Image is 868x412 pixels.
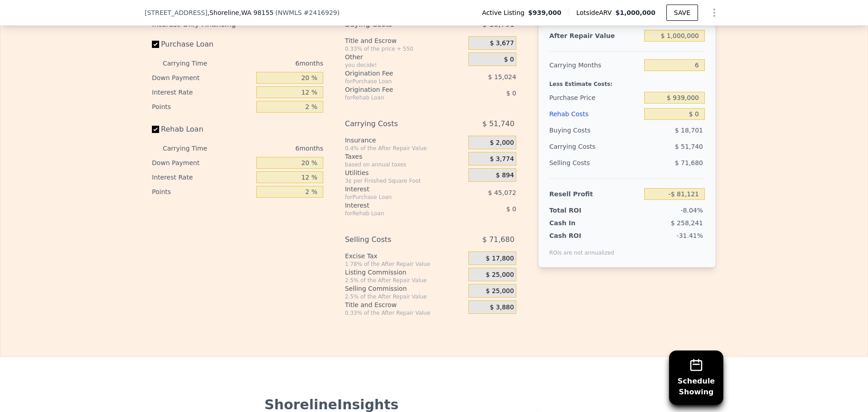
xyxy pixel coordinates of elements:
[345,300,465,309] div: Title and Escrow
[304,9,337,16] span: # 2416929
[163,141,222,156] div: Carrying Time
[225,141,323,156] div: 6 months
[152,99,253,114] div: Points
[345,309,465,317] div: 0.33% of the After Repair Value
[225,56,323,71] div: 6 months
[669,350,723,405] button: ScheduleShowing
[549,122,641,138] div: Buying Costs
[549,240,614,256] div: ROIs are not annualized
[482,8,528,17] span: Active Listing
[549,57,641,73] div: Carrying Months
[345,251,465,260] div: Excise Tax
[345,94,446,101] div: for Rehab Loan
[345,45,465,52] div: 0.33% of the price + 550
[549,73,705,90] div: Less Estimate Costs:
[490,139,514,147] span: $ 2,000
[488,189,516,196] span: $ 45,072
[549,90,641,106] div: Purchase Price
[239,9,274,16] span: , WA 98155
[345,161,465,168] div: based on annual taxes
[488,73,516,81] span: $ 15,024
[666,5,698,21] button: SAVE
[490,39,514,47] span: $ 3,677
[549,231,614,240] div: Cash ROI
[345,232,446,248] div: Selling Costs
[345,168,465,177] div: Utilities
[345,152,465,161] div: Taxes
[345,284,465,293] div: Selling Commission
[528,8,561,17] span: $939,000
[549,28,641,44] div: After Repair Value
[345,277,465,284] div: 2.5% of the After Repair Value
[675,159,703,166] span: $ 71,680
[490,155,514,163] span: $ 3,774
[345,69,446,78] div: Origination Fee
[345,210,446,217] div: for Rehab Loan
[345,260,465,268] div: 1.78% of the After Repair Value
[345,201,446,210] div: Interest
[486,287,514,295] span: $ 25,000
[278,9,302,16] span: NWMLS
[345,268,465,277] div: Listing Commission
[486,271,514,279] span: $ 25,000
[152,170,253,185] div: Interest Rate
[345,293,465,300] div: 2.5% of the After Repair Value
[549,218,606,227] div: Cash In
[675,127,703,134] span: $ 18,701
[506,90,516,97] span: $ 0
[549,106,641,122] div: Rehab Costs
[549,155,641,171] div: Selling Costs
[615,9,656,16] span: $1,000,000
[675,143,703,150] span: $ 51,740
[705,4,723,22] button: Show Options
[275,8,340,17] div: ( )
[345,136,465,145] div: Insurance
[486,255,514,263] span: $ 17,800
[152,126,159,133] input: Rehab Loan
[152,185,253,199] div: Points
[496,171,514,180] span: $ 894
[345,194,446,201] div: for Purchase Loan
[677,232,703,239] span: -31.41%
[576,8,615,17] span: Lotside ARV
[152,121,253,137] label: Rehab Loan
[549,138,606,155] div: Carrying Costs
[549,206,606,215] div: Total ROI
[152,85,253,99] div: Interest Rate
[482,116,514,132] span: $ 51,740
[145,8,208,17] span: [STREET_ADDRESS]
[345,62,465,69] div: you decide!
[345,177,465,185] div: 3¢ per Finished Square Foot
[163,56,222,71] div: Carrying Time
[671,219,703,227] span: $ 258,241
[345,185,446,194] div: Interest
[345,116,446,132] div: Carrying Costs
[152,36,253,52] label: Purchase Loan
[152,71,253,85] div: Down Payment
[680,207,703,214] span: -8.04%
[152,156,253,170] div: Down Payment
[208,8,274,17] span: , Shoreline
[482,232,514,248] span: $ 71,680
[345,78,446,85] div: for Purchase Loan
[345,85,446,94] div: Origination Fee
[345,36,465,45] div: Title and Escrow
[152,41,159,48] input: Purchase Loan
[549,186,641,202] div: Resell Profit
[506,205,516,213] span: $ 0
[504,56,514,64] span: $ 0
[490,303,514,312] span: $ 3,880
[345,145,465,152] div: 0.4% of the After Repair Value
[345,52,465,62] div: Other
